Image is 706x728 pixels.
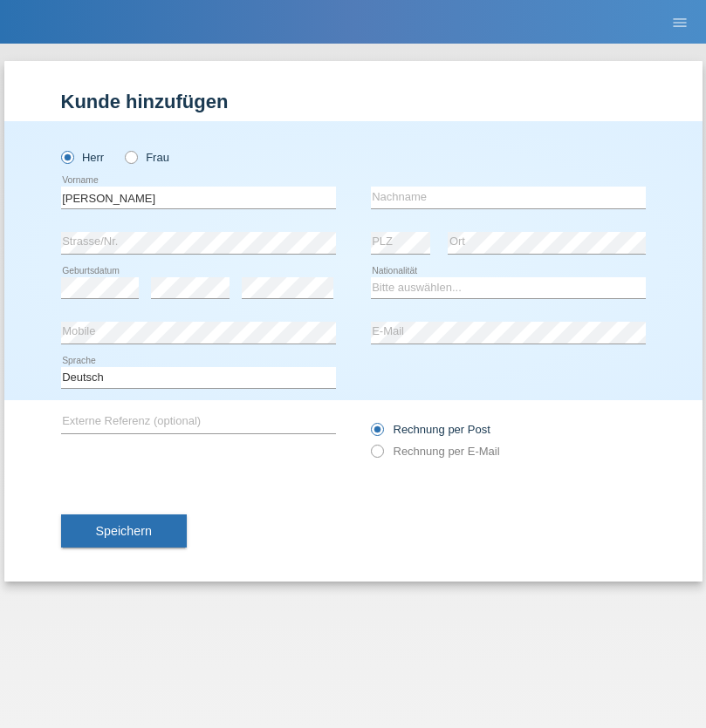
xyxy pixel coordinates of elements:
[125,151,169,164] label: Frau
[61,91,646,112] h1: Kunde hinzufügen
[671,14,689,31] i: menu
[61,151,105,164] label: Herr
[371,423,490,436] label: Rechnung per Post
[662,17,697,27] a: menu
[371,423,382,445] input: Rechnung per Post
[61,514,187,548] button: Speichern
[371,445,382,466] input: Rechnung per E-Mail
[96,524,152,538] span: Speichern
[125,151,136,162] input: Frau
[371,445,500,458] label: Rechnung per E-Mail
[61,151,72,162] input: Herr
